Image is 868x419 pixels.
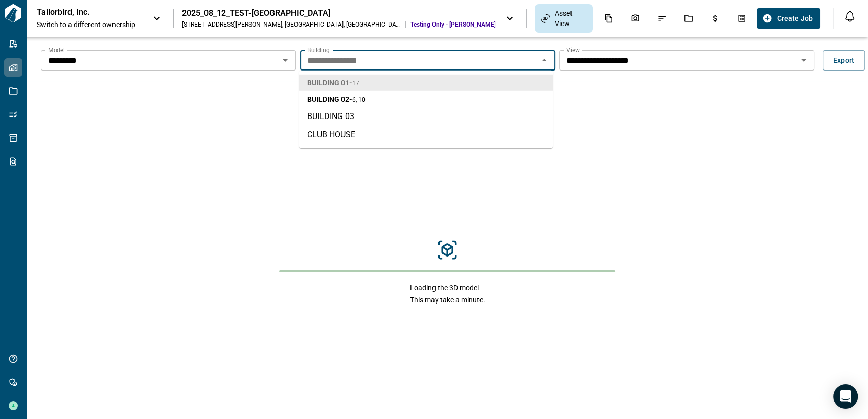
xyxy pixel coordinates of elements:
div: Photos [625,10,646,27]
button: Create Job [757,8,820,29]
button: Open [796,53,811,67]
div: [STREET_ADDRESS][PERSON_NAME] , [GEOGRAPHIC_DATA] , [GEOGRAPHIC_DATA] [182,20,401,29]
span: Create Job [776,13,812,24]
label: Building [307,45,330,54]
button: Open notification feed [841,8,858,25]
label: View [566,45,580,54]
span: Export [833,55,854,65]
button: Export [823,50,865,71]
span: Testing Only - [PERSON_NAME] [410,20,495,29]
span: 6, 10 [352,96,366,103]
span: Switch to a different ownership [37,19,143,30]
div: Takeoff Center [731,10,752,27]
div: Budgets [704,10,726,27]
span: 17 [352,80,359,87]
button: Open [278,53,292,67]
span: BUILDING 01 - [307,78,359,88]
div: Jobs [678,10,699,27]
div: Documents [598,10,620,27]
div: Asset View [535,4,592,33]
div: Open Intercom Messenger [833,384,858,409]
span: This may take a minute. [410,295,485,305]
div: Issues & Info [651,10,673,27]
span: Loading the 3D model [410,283,485,293]
button: Close [537,53,552,67]
div: 2025_08_12_TEST-[GEOGRAPHIC_DATA] [182,8,495,18]
li: CLUB HOUSE [299,126,553,144]
p: Tailorbird, Inc. [37,7,129,17]
li: BUILDING 03 [299,107,553,126]
label: Model [48,45,65,54]
span: Asset View [554,8,586,29]
span: BUILDING 02 - [307,94,366,104]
